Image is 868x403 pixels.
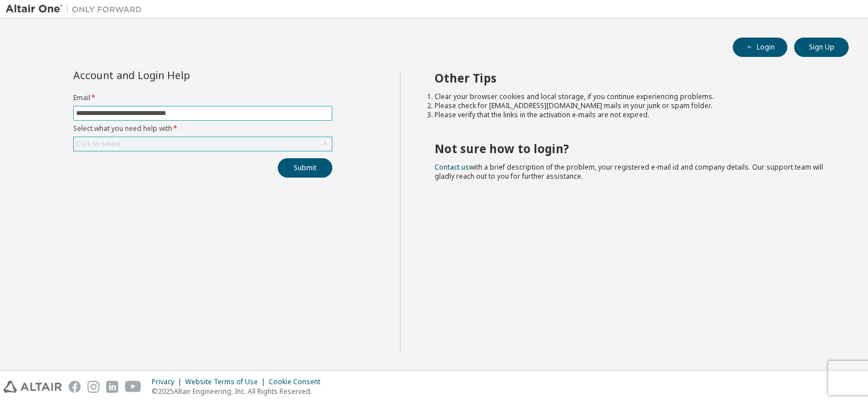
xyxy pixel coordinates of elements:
h2: Not sure how to login? [435,141,829,156]
img: altair_logo.svg [3,381,62,393]
h2: Other Tips [435,71,829,85]
img: Altair One [6,3,148,15]
button: Login [733,38,787,57]
div: Cookie Consent [269,377,327,386]
img: youtube.svg [125,381,141,393]
li: Please verify that the links in the activation e-mails are not expired. [435,110,829,120]
label: Select what you need help with [73,124,332,133]
div: Privacy [152,377,185,386]
button: Submit [278,158,332,178]
li: Clear your browser cookies and local storage, if you continue experiencing problems. [435,92,829,101]
label: Email [73,93,332,102]
div: Website Terms of Use [185,377,269,386]
li: Please check for [EMAIL_ADDRESS][DOMAIN_NAME] mails in your junk or spam folder. [435,101,829,110]
button: Sign Up [794,38,849,57]
span: with a brief description of the problem, your registered e-mail id and company details. Our suppo... [435,162,823,181]
div: Click to select [74,137,332,151]
img: linkedin.svg [106,381,118,393]
div: Account and Login Help [73,71,281,80]
p: © 2025 Altair Engineering, Inc. All Rights Reserved. [152,386,327,396]
img: facebook.svg [69,381,81,393]
a: Contact us [435,162,469,172]
div: Click to select [76,139,120,149]
img: instagram.svg [87,381,99,393]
